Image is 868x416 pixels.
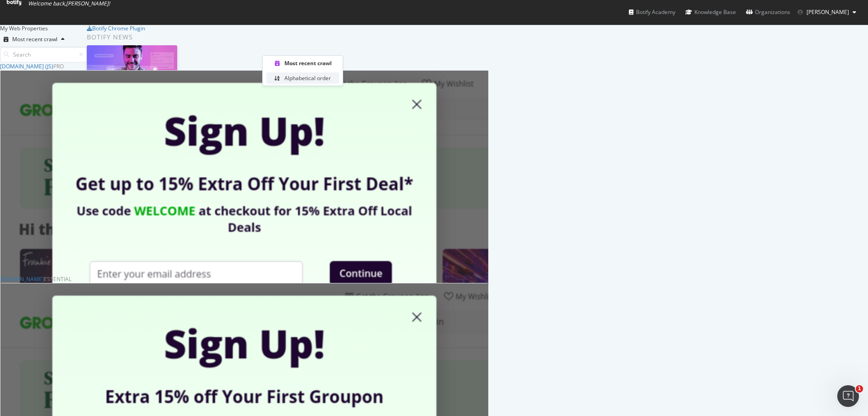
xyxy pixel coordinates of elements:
div: Organizations [746,8,790,17]
div: Botify Chrome Plugin [92,24,145,32]
a: Botify Chrome Plugin [87,24,145,32]
iframe: Intercom live chat [837,385,859,407]
span: Venkata Narendra Pulipati [807,8,849,16]
div: Knowledge Base [685,8,736,17]
div: Most recent crawl [12,37,57,42]
div: Most recent crawl [284,59,332,67]
div: Botify Academy [629,8,675,17]
div: Alphabetical order [284,74,331,82]
button: [PERSON_NAME] [790,5,863,19]
div: Botify news [87,32,294,42]
span: 1 [856,385,863,392]
div: Pro [53,62,64,70]
img: How to Prioritize and Accelerate Technical SEO with Botify Assist [87,45,177,93]
div: Essential [44,275,71,283]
